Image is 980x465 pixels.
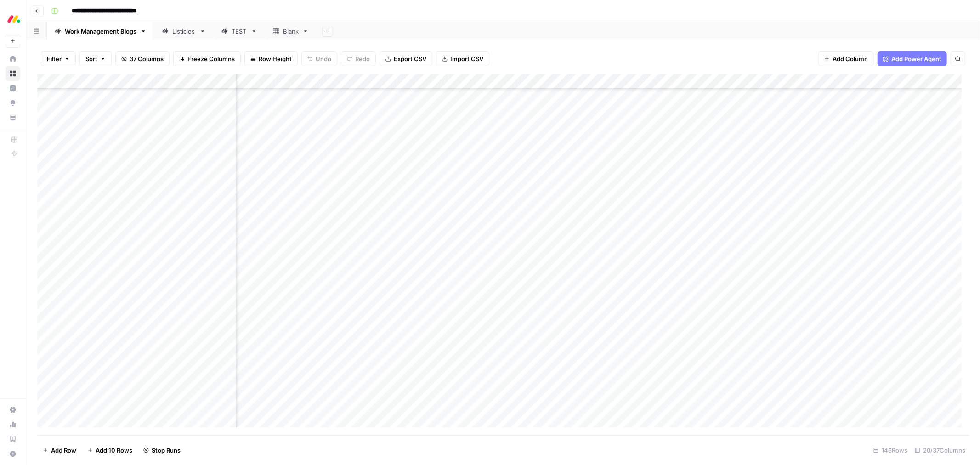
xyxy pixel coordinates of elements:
[6,96,20,110] a: Opportunities
[870,443,911,458] div: 146 Rows
[6,81,20,96] a: Insights
[436,51,489,66] button: Import CSV
[214,22,265,40] a: TEST
[301,51,337,66] button: Undo
[232,27,247,36] div: TEST
[47,54,62,63] span: Filter
[891,54,941,63] span: Add Power Agent
[154,22,214,40] a: Listicles
[394,54,426,63] span: Export CSV
[818,51,874,66] button: Add Column
[341,51,376,66] button: Redo
[41,51,76,66] button: Filter
[187,54,235,63] span: Freeze Columns
[51,446,76,455] span: Add Row
[244,51,298,66] button: Row Height
[115,51,170,66] button: 37 Columns
[6,51,20,66] a: Home
[37,443,82,458] button: Add Row
[82,443,138,458] button: Add 10 Rows
[6,11,22,27] img: Monday.com Logo
[283,27,299,36] div: Blank
[450,54,483,63] span: Import CSV
[6,417,20,432] a: Usage
[79,51,112,66] button: Sort
[85,54,97,63] span: Sort
[47,22,154,40] a: Work Management Blogs
[6,110,20,125] a: Your Data
[173,51,241,66] button: Freeze Columns
[96,446,132,455] span: Add 10 Rows
[380,51,432,66] button: Export CSV
[152,446,181,455] span: Stop Runs
[6,432,20,447] a: Learning Hub
[265,22,317,40] a: Blank
[316,54,331,63] span: Undo
[833,54,868,63] span: Add Column
[172,27,196,36] div: Listicles
[911,443,969,458] div: 20/37 Columns
[259,54,292,63] span: Row Height
[878,51,947,66] button: Add Power Agent
[6,447,20,461] button: Help + Support
[6,66,20,81] a: Browse
[130,54,164,63] span: 37 Columns
[65,27,136,36] div: Work Management Blogs
[138,443,186,458] button: Stop Runs
[355,54,370,63] span: Redo
[6,7,20,30] button: Workspace: Monday.com
[6,403,20,417] a: Settings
